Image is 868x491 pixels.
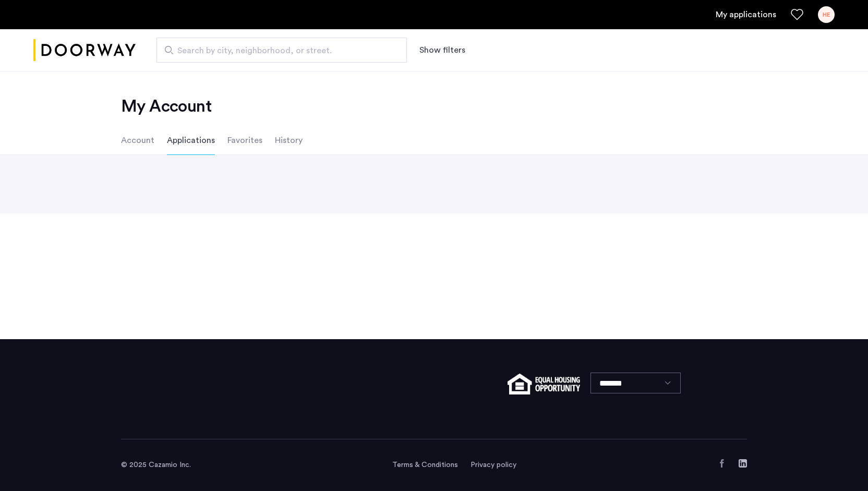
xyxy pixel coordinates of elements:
h2: My Account [121,96,747,117]
a: Privacy policy [471,460,516,470]
a: Favorites [791,8,803,21]
li: Account [121,126,154,155]
img: logo [33,31,136,70]
img: equal-housing.png [508,374,580,394]
span: © 2025 Cazamio Inc. [121,461,191,469]
select: Language select [590,373,681,393]
a: My application [716,8,776,21]
li: Applications [167,126,215,155]
a: LinkedIn [739,459,747,468]
button: Show or hide filters [419,44,465,56]
span: Search by city, neighborhood, or street. [177,44,378,57]
div: HE [818,6,835,23]
a: Cazamio logo [33,31,136,70]
a: Facebook [718,459,726,468]
li: Favorites [227,126,262,155]
li: History [275,126,303,155]
input: Apartment Search [156,38,407,63]
a: Terms and conditions [392,460,458,470]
